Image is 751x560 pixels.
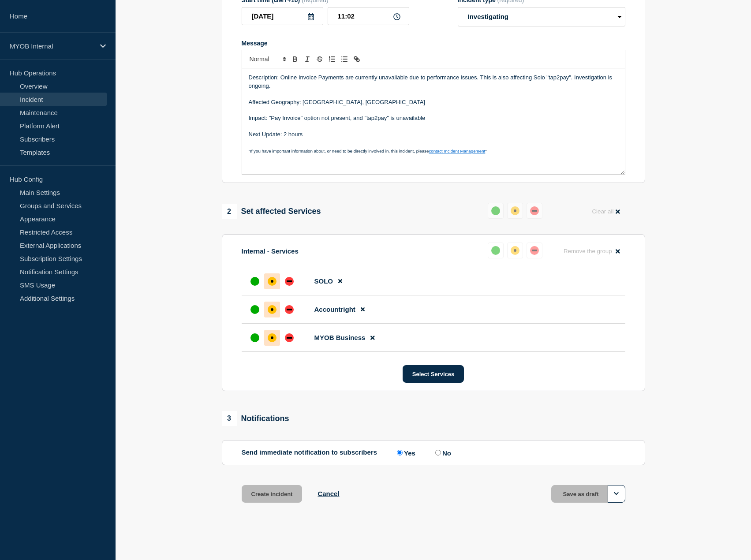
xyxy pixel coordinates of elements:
input: No [435,450,441,455]
div: up [491,246,500,255]
button: Select Services [403,365,464,383]
span: 2 [222,204,237,219]
div: affected [511,206,519,215]
div: down [530,246,539,255]
div: affected [268,305,276,314]
div: up [250,305,259,314]
button: Toggle link [351,54,363,64]
div: up [250,277,259,286]
button: Clear all [587,203,625,220]
div: Message [242,40,625,47]
button: Toggle strikethrough text [314,54,326,64]
input: YYYY-MM-DD [242,7,323,25]
input: HH:MM [328,7,409,25]
button: Options [608,485,625,503]
p: Impact: "Pay Invoice" option not present, and "tap2pay" is unavailable [249,114,618,122]
div: down [285,333,294,342]
button: affected [507,243,523,258]
div: Set affected Services [222,204,321,219]
button: up [488,243,504,258]
button: Toggle bold text [289,54,301,64]
p: Send immediate notification to subscribers [242,448,377,457]
span: " [485,149,486,153]
span: MYOB Business [314,334,366,341]
button: Cancel [318,490,339,497]
div: down [285,305,294,314]
div: affected [268,277,276,286]
button: Toggle ordered list [326,54,338,64]
button: affected [507,203,523,219]
span: Accountright [314,306,355,313]
label: Yes [395,448,415,457]
span: SOLO [314,277,333,285]
button: Remove the group [558,243,625,260]
button: down [527,243,542,258]
p: Internal - Services [242,247,299,255]
span: "If you have important information about, or need to be directly involved in, this incident, please [249,149,429,153]
span: 3 [222,411,237,426]
a: contact Incident Management [429,149,485,153]
p: Affected Geography: [GEOGRAPHIC_DATA], [GEOGRAPHIC_DATA] [249,98,618,106]
select: Incident type [458,7,625,26]
button: Toggle bulleted list [338,54,351,64]
div: Message [242,68,625,174]
div: down [530,206,539,215]
p: MYOB Internal [10,42,94,50]
button: Toggle italic text [301,54,314,64]
div: Notifications [222,411,289,426]
div: Send immediate notification to subscribers [242,448,625,457]
span: Font size [246,54,289,64]
p: Description: Online Invoice Payments are currently unavailable due to performance issues. This is... [249,74,618,90]
button: down [527,203,542,219]
div: affected [268,333,276,342]
label: No [433,448,451,457]
div: down [285,277,294,286]
span: Remove the group [564,248,612,254]
button: Create incident [242,485,303,503]
input: Yes [397,450,403,455]
button: Save as draft [551,485,625,503]
button: up [488,203,504,219]
div: affected [511,246,519,255]
div: up [250,333,259,342]
div: up [491,206,500,215]
p: Next Update: 2 hours [249,131,618,138]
